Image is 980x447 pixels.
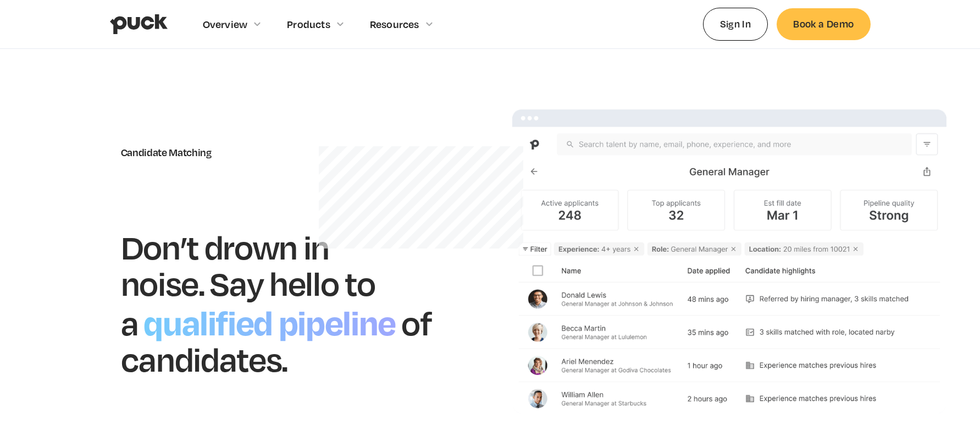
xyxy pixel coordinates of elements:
[138,297,401,345] h1: qualified pipeline
[121,146,468,158] div: Candidate Matching
[203,18,248,30] div: Overview
[370,18,419,30] div: Resources
[121,226,375,343] h1: Don’t drown in noise. Say hello to a
[121,302,432,379] h1: of candidates.
[777,8,870,40] a: Book a Demo
[287,18,330,30] div: Products
[703,8,768,40] a: Sign In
